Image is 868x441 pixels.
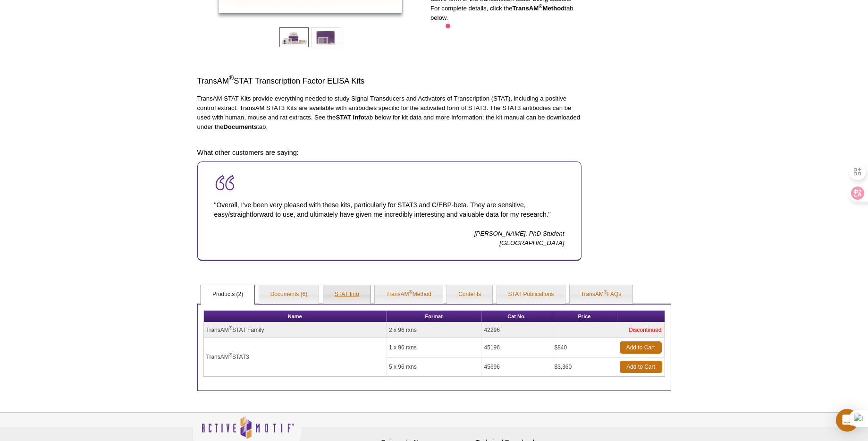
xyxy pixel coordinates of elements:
[375,285,443,304] a: TransAM®Method
[223,123,257,130] strong: Documents
[409,289,412,295] sup: ®
[229,325,232,331] sup: ®
[497,285,565,304] a: STAT Publications
[204,338,387,377] td: TransAM STAT3
[482,357,552,377] td: 45696
[513,5,565,12] strong: TransAM Method
[387,357,482,377] td: 5 x 96 rxns
[447,285,492,304] a: Contents
[604,289,607,295] sup: ®
[482,338,552,357] td: 45196
[552,357,617,377] td: $3,360
[387,338,482,357] td: 1 x 96 rxns
[323,285,371,304] a: STAT Info
[539,3,542,9] sup: ®
[482,322,552,338] td: 42296
[387,311,482,322] th: Format
[336,114,364,121] strong: STAT Info
[204,322,387,338] td: TransAM STAT Family
[229,75,234,82] sup: ®
[197,148,581,157] h4: What other customers are saying:
[387,322,482,338] td: 2 x 96 rxns
[214,229,565,248] p: [PERSON_NAME], PhD Student [GEOGRAPHIC_DATA]
[620,341,662,354] a: Add to Cart
[204,311,387,322] th: Name
[552,311,617,322] th: Price
[197,94,581,132] p: TransAM STAT Kits provide everything needed to study Signal Transducers and Activators of Transcr...
[836,409,859,432] div: Open Intercom Messenger
[201,285,254,304] a: Products (2)
[259,285,319,304] a: Documents (6)
[552,338,617,357] td: $840
[570,285,633,304] a: TransAM®FAQs
[552,322,665,338] td: Discontinued
[229,352,232,357] sup: ®
[620,361,662,373] a: Add to Cart
[482,311,552,322] th: Cat No.
[197,76,581,87] h3: TransAM STAT Transcription Factor ELISA Kits
[214,191,565,229] p: "Overall, I’ve been very pleased with these kits, particularly for STAT3 and C/EBP-beta. They are...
